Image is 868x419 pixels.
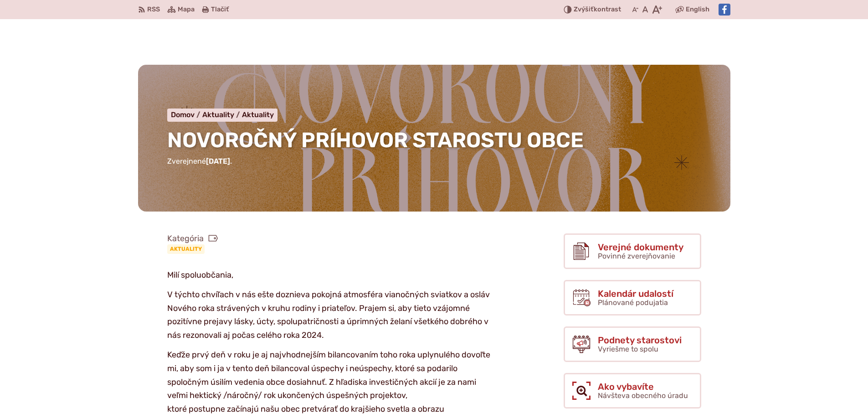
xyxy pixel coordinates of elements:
p: Milí spoluobčania, [167,269,491,282]
span: Podnety starostovi [598,335,682,345]
a: Aktuality [242,110,274,119]
span: kontrast [574,6,621,14]
span: Aktuality [202,110,234,119]
a: Aktuality [167,244,205,253]
span: Mapa [178,4,195,15]
span: NOVOROČNÝ PRÍHOVOR STAROSTU OBCE [167,128,584,153]
a: Ako vybavíte Návšteva obecného úradu [564,373,701,409]
a: Aktuality [202,110,242,119]
a: Verejné dokumenty Povinné zverejňovanie [564,233,701,269]
a: Kalendár udalostí Plánované podujatia [564,280,701,316]
span: Návšteva obecného úradu [598,391,688,400]
img: Prejsť na Facebook stránku [719,4,730,16]
span: Plánované podujatia [598,298,668,307]
span: RSS [147,4,160,15]
span: English [686,4,709,15]
a: English [684,4,711,15]
span: [DATE] [206,157,230,166]
a: Domov [171,110,202,119]
span: Verejné dokumenty [598,242,683,252]
span: Kategória [167,233,218,244]
span: Vyriešme to spolu [598,345,658,353]
a: Podnety starostovi Vyriešme to spolu [564,326,701,362]
span: Ako vybavíte [598,382,688,392]
span: Povinné zverejňovanie [598,252,675,260]
span: Kalendár udalostí [598,289,673,299]
span: Domov [171,110,195,119]
p: V týchto chvíľach v nás ešte doznieva pokojná atmosféra vianočných sviatkov a osláv Nového roka s... [167,288,491,342]
p: Zverejnené . [167,155,701,167]
span: Zvýšiť [574,5,594,13]
span: Tlačiť [211,6,229,14]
